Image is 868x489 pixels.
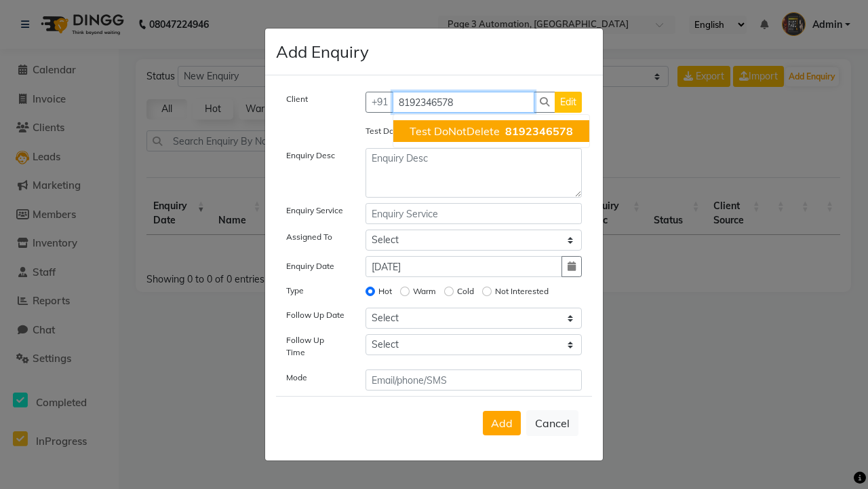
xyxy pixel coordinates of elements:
input: Email/phone/SMS [366,369,583,391]
label: Enquiry Desc [286,149,335,162]
button: +91 [366,92,394,113]
button: Add [483,411,521,435]
label: Enquiry Date [286,260,334,272]
label: Hot [378,285,392,297]
label: Follow Up Time [286,334,345,359]
input: Enquiry Service [366,203,583,224]
label: Not Interested [495,285,549,297]
label: Client [286,93,308,105]
h4: Add Enquiry [276,39,369,64]
label: Test DoNotDelete [366,125,433,137]
span: 8192346578 [505,124,573,138]
span: Add [491,416,513,430]
button: Edit [555,92,582,113]
label: Type [286,285,304,297]
span: Edit [560,96,576,108]
input: Search by Name/Mobile/Email/Code [393,92,535,113]
label: Cold [457,285,474,297]
label: Mode [286,372,307,384]
span: Test DoNotDelete [410,124,500,138]
button: Cancel [526,410,578,436]
label: Enquiry Service [286,204,343,217]
label: Follow Up Date [286,309,344,321]
label: Assigned To [286,231,332,243]
label: Warm [413,285,436,297]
